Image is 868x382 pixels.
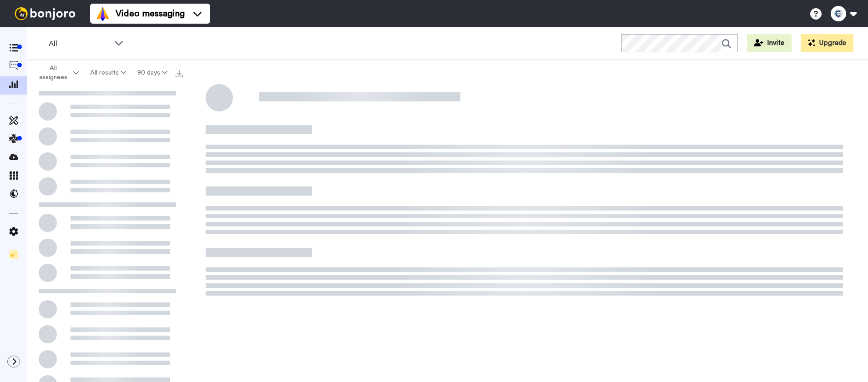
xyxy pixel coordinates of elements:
[85,65,132,81] button: All results
[131,65,173,81] button: 90 days
[747,34,792,52] button: Invite
[801,34,853,52] button: Upgrade
[9,250,18,259] img: Checklist.svg
[176,70,183,77] img: export.svg
[116,7,185,20] span: Video messaging
[35,64,71,82] span: All assignees
[11,7,79,20] img: bj-logo-header-white.svg
[49,38,110,49] span: All
[29,60,85,85] button: All assignees
[96,6,110,21] img: vm-color.svg
[173,66,186,80] button: Export all results that match these filters now.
